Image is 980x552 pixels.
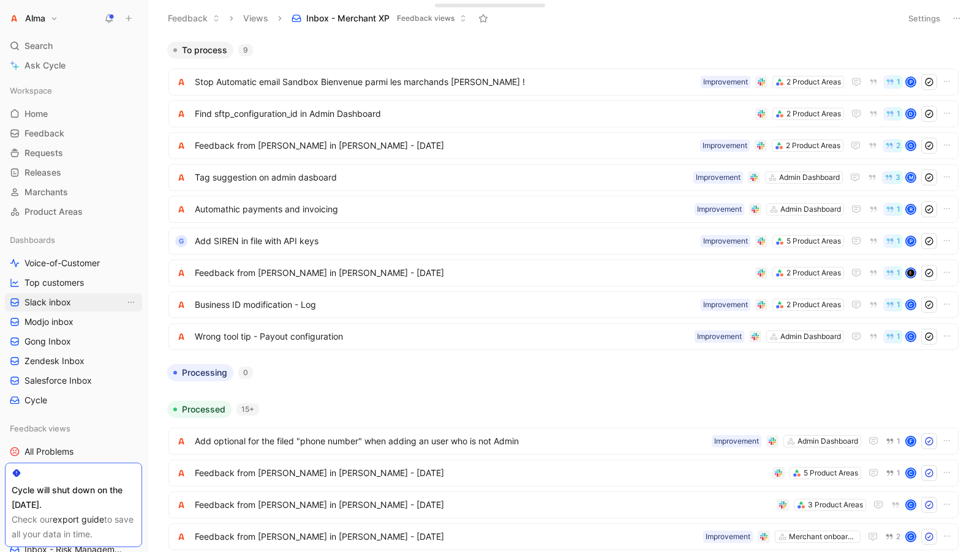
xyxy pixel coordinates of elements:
[167,364,233,381] button: Processing
[175,499,187,511] img: logo
[907,532,915,541] div: C
[24,127,64,140] span: Feedback
[789,531,858,543] div: Merchant onboarding & offboarding
[5,124,142,143] a: Feedback
[167,401,232,418] button: Processed
[903,10,946,27] button: Settings
[897,206,900,213] span: 1
[24,257,100,269] span: Voice-of-Customer
[907,501,915,509] div: C
[168,132,959,159] a: logoFeedback from [PERSON_NAME] in [PERSON_NAME] - [DATE]2 Product AreasImprovement2G
[195,234,696,248] span: Add SIREN in file with API keys
[24,446,73,458] span: All Problems
[195,138,695,153] span: Feedback from [PERSON_NAME] in [PERSON_NAME] - [DATE]
[195,329,690,344] span: Wrong tool tip - Payout configuration
[162,9,225,28] button: Feedback
[907,237,915,245] div: P
[168,228,959,255] a: GAdd SIREN in file with API keys5 Product AreasImprovement1P
[907,469,915,477] div: C
[706,531,750,543] div: Improvement
[162,42,965,354] div: To process9
[195,106,750,121] span: Find sftp_configuration_id in Admin Dashboard
[5,231,142,409] div: DashboardsVoice-of-CustomerTop customersSlack inboxView actionsModjo inboxGong InboxZendesk Inbox...
[882,171,903,184] button: 3
[697,330,742,343] div: Improvement
[236,403,259,416] div: 15+
[5,203,142,221] a: Product Areas
[5,332,142,351] a: Gong Inbox
[907,173,915,182] div: M
[12,512,135,542] div: Check our to save all your data in time.
[5,144,142,162] a: Requests
[907,110,915,118] div: D
[5,391,142,409] a: Cycle
[195,170,688,185] span: Tag suggestion on admin dasboard
[168,460,959,487] a: logoFeedback from [PERSON_NAME] in [PERSON_NAME] - [DATE]5 Product Areas1C
[897,469,900,477] span: 1
[697,203,742,215] div: Improvement
[883,530,903,543] button: 2
[696,171,741,184] div: Improvement
[786,108,841,120] div: 2 Product Areas
[5,419,142,438] div: Feedback views
[5,183,142,201] a: Marchants
[907,269,915,277] img: avatar
[5,81,142,100] div: Workspace
[182,367,227,379] span: Processing
[24,58,66,73] span: Ask Cycle
[162,364,965,391] div: Processing0
[897,269,900,277] span: 1
[238,9,274,28] button: Views
[24,39,53,53] span: Search
[907,300,915,309] div: C
[804,467,858,479] div: 5 Product Areas
[5,10,61,27] button: AlmaAlma
[195,434,707,449] span: Add optional for the filed "phone number" when adding an user who is not Admin
[168,196,959,223] a: logoAutomathic payments and invoicingAdmin DashboardImprovement1R
[286,9,472,28] button: Inbox - Merchant XPFeedback views
[907,332,915,341] div: C
[5,231,142,249] div: Dashboards
[895,174,900,181] span: 3
[168,69,959,95] a: logoStop Automatic email Sandbox Bienvenue parmi les marchands [PERSON_NAME] !2 Product AreasImpr...
[195,498,772,512] span: Feedback from [PERSON_NAME] in [PERSON_NAME] - [DATE]
[780,330,841,343] div: Admin Dashboard
[168,291,959,318] a: logoBusiness ID modification - Log2 Product AreasImprovement1C
[175,108,187,120] img: logo
[5,313,142,331] a: Modjo inbox
[5,293,142,311] a: Slack inboxView actions
[24,394,47,406] span: Cycle
[5,37,142,55] div: Search
[808,499,863,511] div: 3 Product Areas
[195,202,690,217] span: Automathic payments and invoicing
[897,237,900,245] span: 1
[175,531,187,543] img: logo
[883,107,903,121] button: 1
[175,171,187,184] img: logo
[195,466,767,480] span: Feedback from [PERSON_NAME] in [PERSON_NAME] - [DATE]
[883,298,903,311] button: 1
[5,371,142,390] a: Salesforce Inbox
[167,42,233,59] button: To process
[786,299,841,311] div: 2 Product Areas
[168,523,959,550] a: logoFeedback from [PERSON_NAME] in [PERSON_NAME] - [DATE]Merchant onboarding & offboardingImprove...
[24,277,84,289] span: Top customers
[907,78,915,86] div: P
[883,234,903,248] button: 1
[897,333,900,340] span: 1
[883,139,903,152] button: 2
[896,533,900,540] span: 2
[175,299,187,311] img: logo
[714,435,759,447] div: Improvement
[907,205,915,214] div: R
[168,259,959,286] a: logoFeedback from [PERSON_NAME] in [PERSON_NAME] - [DATE]2 Product Areas1avatar
[779,171,840,184] div: Admin Dashboard
[195,266,750,280] span: Feedback from [PERSON_NAME] in [PERSON_NAME] - [DATE]
[24,108,48,120] span: Home
[896,142,900,149] span: 2
[53,514,104,524] a: export guide
[5,274,142,292] a: Top customers
[24,375,92,387] span: Salesforce Inbox
[8,12,20,24] img: Alma
[10,234,55,246] span: Dashboards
